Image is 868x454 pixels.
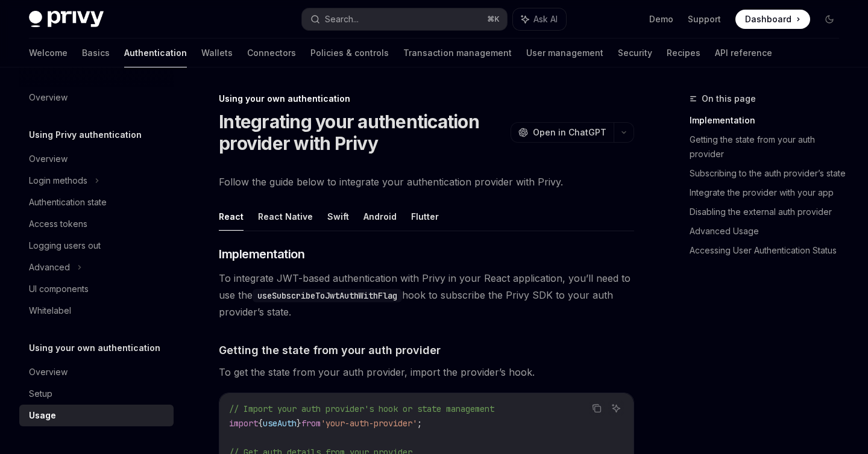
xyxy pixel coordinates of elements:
[19,213,174,235] a: Access tokens
[302,8,506,30] button: Search...⌘K
[19,87,174,108] a: Overview
[321,418,417,429] span: 'your-auth-provider'
[29,365,68,379] div: Overview
[219,111,506,154] h1: Integrating your authentication provider with Privy
[29,303,71,318] div: Whitelabel
[19,191,174,213] a: Authentication state
[29,282,89,296] div: UI components
[29,90,68,105] div: Overview
[29,128,142,142] h5: Using Privy authentication
[403,39,512,67] a: Transaction management
[29,217,87,231] div: Access tokens
[29,195,107,210] div: Authentication state
[29,11,104,28] img: dark logo
[745,13,791,25] span: Dashboard
[124,39,187,67] a: Authentication
[690,241,849,260] a: Accessing User Authentication Status
[690,130,849,164] a: Getting the state from your auth provider
[29,39,68,67] a: Welcome
[301,418,321,429] span: from
[533,13,558,25] span: Ask AI
[325,12,359,26] div: Search...
[29,173,87,188] div: Login methods
[820,10,839,29] button: Toggle dark mode
[589,400,605,416] button: Copy the contents from the code block
[690,183,849,202] a: Integrate the provider with your app
[667,39,700,67] a: Recipes
[29,238,101,253] div: Logging users out
[690,222,849,241] a: Advanced Usage
[82,39,110,67] a: Basics
[19,383,174,405] a: Setup
[219,270,634,320] span: To integrate JWT-based authentication with Privy in your React application, you’ll need to use th...
[649,13,673,25] a: Demo
[533,126,606,138] span: Open in ChatGPT
[258,202,313,231] button: React Native
[487,14,500,24] span: ⌘ K
[363,202,397,231] button: Android
[690,164,849,183] a: Subscribing to the auth provider’s state
[310,39,389,67] a: Policies & controls
[219,364,634,381] span: To get the state from your auth provider, import the provider’s hook.
[688,13,721,25] a: Support
[219,93,634,105] div: Using your own authentication
[19,148,174,170] a: Overview
[327,202,349,231] button: Swift
[417,418,422,429] span: ;
[19,300,174,322] a: Whitelabel
[19,235,174,257] a: Logging users out
[29,260,70,275] div: Advanced
[219,173,634,190] span: Follow the guide below to integrate your authentication provider with Privy.
[513,8,566,30] button: Ask AI
[735,10,810,29] a: Dashboard
[229,418,258,429] span: import
[247,39,296,67] a: Connectors
[19,361,174,383] a: Overview
[219,202,244,231] button: React
[19,405,174,426] a: Usage
[29,408,56,423] div: Usage
[297,418,301,429] span: }
[715,39,772,67] a: API reference
[219,342,441,358] span: Getting the state from your auth provider
[608,400,624,416] button: Ask AI
[411,202,439,231] button: Flutter
[229,403,494,414] span: // Import your auth provider's hook or state management
[263,418,297,429] span: useAuth
[526,39,603,67] a: User management
[690,202,849,222] a: Disabling the external auth provider
[253,289,402,302] code: useSubscribeToJwtAuthWithFlag
[29,152,68,166] div: Overview
[29,341,160,355] h5: Using your own authentication
[219,246,304,263] span: Implementation
[702,92,756,106] span: On this page
[258,418,263,429] span: {
[618,39,652,67] a: Security
[511,122,614,143] button: Open in ChatGPT
[29,387,52,401] div: Setup
[690,111,849,130] a: Implementation
[19,278,174,300] a: UI components
[201,39,233,67] a: Wallets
